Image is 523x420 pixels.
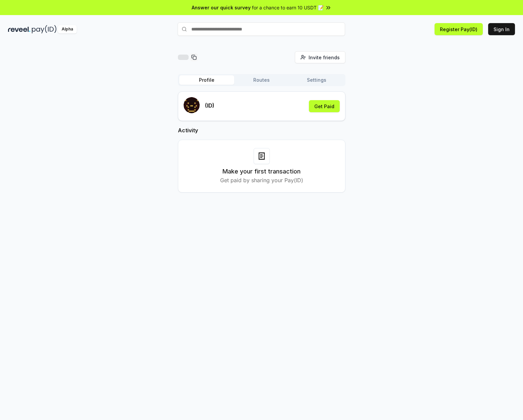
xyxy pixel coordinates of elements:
[192,4,251,11] span: Answer our quick survey
[488,23,515,35] button: Sign In
[309,54,340,61] span: Invite friends
[179,75,234,85] button: Profile
[178,126,345,134] h2: Activity
[252,4,324,11] span: for a chance to earn 10 USDT 📝
[205,101,214,110] p: (ID)
[295,51,345,63] button: Invite friends
[8,25,30,33] img: reveel_dark
[234,75,289,85] button: Routes
[435,23,483,35] button: Register Pay(ID)
[220,176,303,184] p: Get paid by sharing your Pay(ID)
[309,100,340,112] button: Get Paid
[222,167,301,176] h3: Make your first transaction
[32,25,57,33] img: pay_id
[58,25,77,33] div: Alpha
[289,75,344,85] button: Settings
